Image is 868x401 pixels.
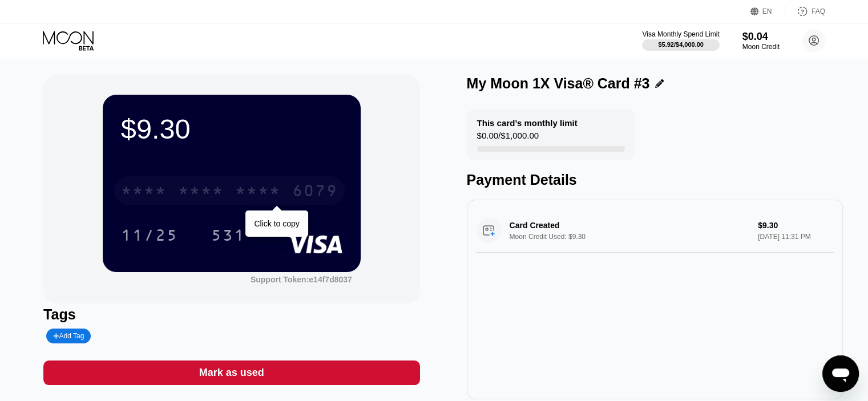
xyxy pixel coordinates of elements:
div: Click to copy [254,219,299,228]
div: FAQ [812,7,825,15]
div: EN [762,7,772,15]
div: FAQ [785,6,825,17]
div: EN [750,6,785,17]
div: Moon Credit [742,43,780,51]
div: 531 [203,221,254,249]
div: Mark as used [43,361,419,385]
div: This card’s monthly limit [477,118,578,128]
div: $0.04Moon Credit [742,31,780,51]
div: Payment Details [467,172,843,188]
div: Support Token:e14f7d8037 [251,275,352,284]
div: My Moon 1X Visa® Card #3 [467,75,650,92]
div: $0.00 / $1,000.00 [477,131,539,146]
div: $9.30 [121,113,342,145]
div: Add Tag [53,332,84,340]
div: $0.04 [742,31,780,43]
div: 531 [211,228,245,246]
div: Visa Monthly Spend Limit [642,30,719,38]
div: Support Token: e14f7d8037 [251,275,352,284]
div: $5.92 / $4,000.00 [658,41,704,48]
div: 6079 [292,183,338,201]
div: Mark as used [199,366,264,379]
div: Add Tag [46,329,91,343]
iframe: Mesajlaşma penceresini başlatma düğmesi [822,355,859,392]
div: Tags [43,306,419,323]
div: Visa Monthly Spend Limit$5.92/$4,000.00 [642,30,719,51]
div: 11/25 [112,221,187,249]
div: 11/25 [121,228,178,246]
